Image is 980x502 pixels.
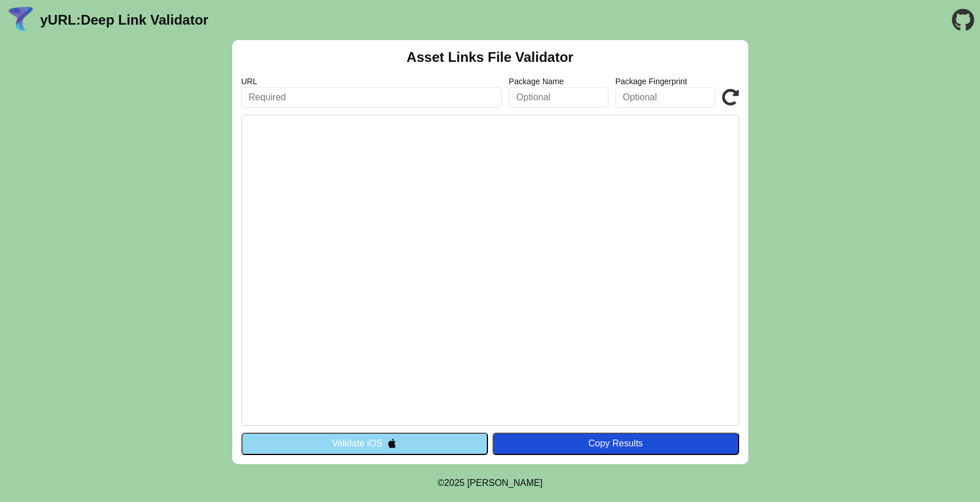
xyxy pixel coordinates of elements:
button: Validate iOS [241,433,488,454]
img: yURL Logo [6,5,36,35]
input: Optional [615,87,715,108]
button: Copy Results [493,433,739,454]
a: Michael Ibragimchayev's Personal Site [467,478,543,488]
label: Package Fingerprint [615,77,715,86]
label: URL [241,77,502,86]
label: Package Name [509,77,608,86]
input: Optional [509,87,608,108]
img: appleIcon.svg [387,438,397,448]
input: Required [241,87,502,108]
h2: Asset Links File Validator [407,49,573,65]
span: 2025 [444,478,465,488]
div: Copy Results [498,438,733,449]
a: yURL:Deep Link Validator [40,12,208,28]
footer: © [438,464,542,502]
